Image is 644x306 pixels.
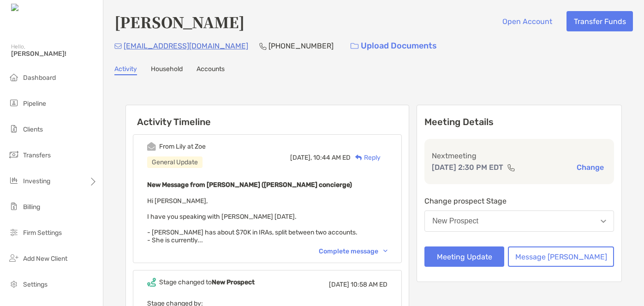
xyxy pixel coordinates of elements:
span: Add New Client [23,255,67,263]
p: Next meeting [432,150,607,162]
img: Zoe Logo [11,4,50,12]
a: Upload Documents [345,36,443,56]
img: pipeline icon [8,97,19,108]
h4: [PERSON_NAME] [114,11,244,32]
div: From Lily at Zoe [159,143,206,150]
div: New Prospect [432,217,478,225]
button: Transfer Funds [566,11,633,31]
div: Complete message [319,247,388,255]
img: Reply icon [355,155,362,161]
b: New Message from [PERSON_NAME] ([PERSON_NAME] concierge) [147,181,352,189]
div: General Update [147,156,203,168]
img: dashboard icon [8,72,19,83]
img: add_new_client icon [8,252,19,264]
a: Household [151,65,183,75]
button: Message [PERSON_NAME] [508,246,614,267]
img: Event icon [147,278,156,287]
img: investing icon [8,175,19,186]
span: [DATE] [329,281,349,288]
img: clients icon [8,123,19,134]
img: Phone Icon [259,42,267,50]
img: Open dropdown arrow [601,220,606,223]
span: Settings [23,281,48,288]
button: Open Account [495,11,559,31]
span: Investing [23,177,50,185]
h6: Activity Timeline [126,105,409,127]
p: Meeting Details [424,116,614,128]
p: [EMAIL_ADDRESS][DOMAIN_NAME] [124,40,248,52]
img: billing icon [8,201,19,212]
span: Hi [PERSON_NAME], I have you speaking with [PERSON_NAME] [DATE]. - [PERSON_NAME] has about $70K i... [147,197,358,244]
span: Firm Settings [23,229,62,237]
span: [PERSON_NAME]! [11,50,97,58]
p: [PHONE_NUMBER] [268,40,334,52]
span: Billing [23,203,40,211]
span: Dashboard [23,74,56,82]
div: Stage changed to [159,278,255,286]
button: Change [574,162,607,172]
p: [DATE] 2:30 PM EDT [432,162,503,173]
a: Activity [114,65,137,75]
img: communication type [507,164,515,171]
div: Reply [351,153,381,162]
button: Meeting Update [424,246,504,267]
img: settings icon [8,278,19,289]
a: Accounts [197,65,225,75]
span: 10:44 AM ED [313,154,351,162]
span: 10:58 AM ED [351,281,388,288]
img: firm-settings icon [8,227,19,238]
span: Transfers [23,151,51,159]
img: button icon [351,43,358,49]
span: Pipeline [23,100,46,108]
span: Clients [23,126,43,133]
b: New Prospect [212,278,255,286]
img: Chevron icon [383,250,388,252]
img: Email Icon [114,43,122,49]
p: Change prospect Stage [424,195,614,207]
button: New Prospect [424,210,614,232]
img: transfers icon [8,149,19,160]
img: Event icon [147,142,156,151]
span: [DATE], [290,154,312,162]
